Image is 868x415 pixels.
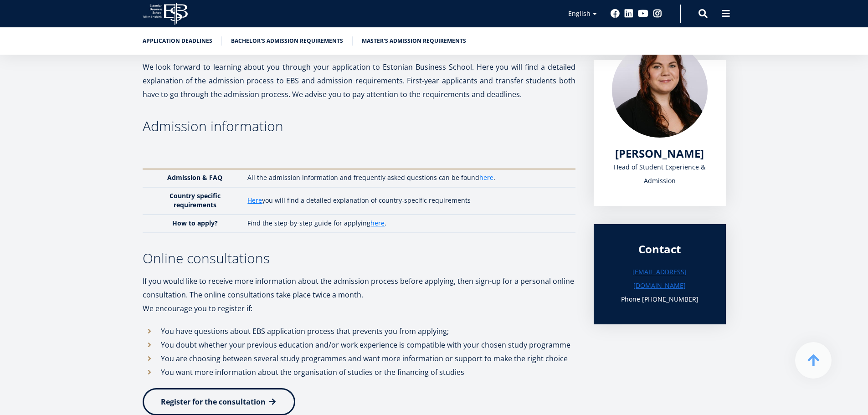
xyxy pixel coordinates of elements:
[612,242,708,256] div: Contact
[624,9,633,18] a: Linkedin
[143,251,575,265] h3: Online consultations
[612,42,708,138] img: liina reimann
[143,274,575,302] p: If you would like to receive more information about the admission process before applying, then s...
[143,60,575,101] p: We look forward to learning about you through your application to Estonian Business School. Here ...
[362,36,466,46] a: Master's admission requirements
[143,324,575,338] li: You have questions about EBS application process that prevents you from applying;
[612,265,708,292] a: [EMAIL_ADDRESS][DOMAIN_NAME]
[161,397,266,407] span: Register for the consultation
[169,191,221,209] strong: Country specific requirements
[612,160,708,188] div: Head of Student Experience & Admission
[143,36,212,46] a: Application deadlines
[143,338,575,352] li: You doubt whether your previous education and/or work experience is compatible with your chosen s...
[638,9,648,18] a: Youtube
[370,219,385,228] a: here
[615,147,704,160] a: [PERSON_NAME]
[143,365,575,379] li: You want more information about the organisation of studies or the financing of studies
[612,292,708,306] h3: Phone [PHONE_NUMBER]
[172,219,218,227] strong: How to apply?
[615,146,704,161] span: [PERSON_NAME]
[143,302,575,315] p: We encourage you to register if:
[243,187,575,215] td: you will find a detailed explanation of country-specific requirements
[479,173,493,182] a: here
[247,219,566,228] p: Find the step-by-step guide for applying .
[653,9,662,18] a: Instagram
[247,196,262,205] a: Here
[143,352,575,365] li: You are choosing between several study programmes and want more information or support to make th...
[611,9,620,18] a: Facebook
[167,173,222,182] strong: Admission & FAQ
[143,119,575,133] h3: Admission information
[243,169,575,187] td: All the admission information and frequently asked questions can be found .
[231,36,343,46] a: Bachelor's admission requirements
